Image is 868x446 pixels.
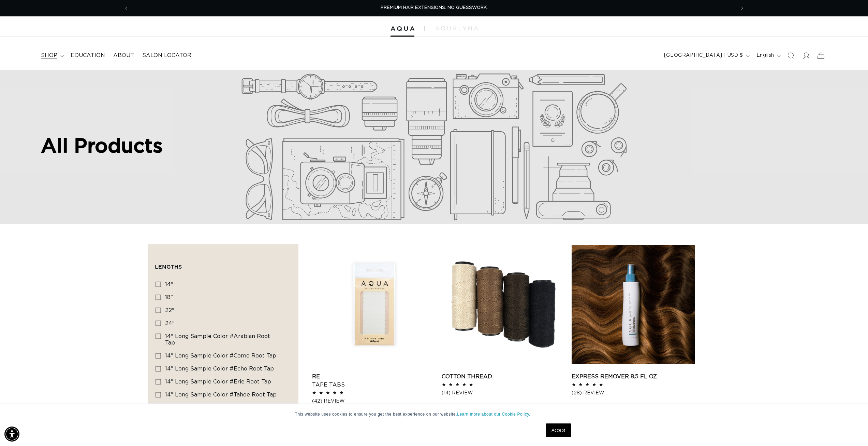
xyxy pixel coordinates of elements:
a: Accept [546,423,571,437]
span: 14" Long Sample Color #Arabian Root Tap [165,334,270,345]
span: English [756,52,774,59]
a: About [109,48,138,63]
a: Salon Locator [138,48,195,63]
a: Learn more about our Cookie Policy. [457,412,530,417]
h2: All Products [41,133,194,157]
span: About [113,52,134,59]
span: Salon Locator [142,52,191,59]
summary: Lengths (0 selected) [155,252,291,276]
img: aqualyna.com [435,26,478,30]
button: [GEOGRAPHIC_DATA] | USD $ [660,49,752,62]
a: Re Tape Tabs [312,373,435,389]
span: [GEOGRAPHIC_DATA] | USD $ [664,52,743,59]
span: PREMIUM HAIR EXTENSIONS. NO GUESSWORK. [381,5,488,10]
button: English [752,49,783,62]
span: 14" Long Sample Color #Como Root Tap [165,353,276,359]
a: Cotton Thread [442,373,565,381]
summary: shop [37,48,67,63]
span: 24" [165,321,175,326]
span: Education [71,52,105,59]
span: Lengths [155,263,182,270]
a: Express Remover 8.5 fl oz [572,373,695,381]
p: This website uses cookies to ensure you get the best experience on our website. [295,411,573,417]
a: Education [67,48,109,63]
span: 18" [165,295,173,300]
button: Previous announcement [119,2,134,15]
img: Aqua Hair Extensions [391,26,414,31]
span: 22" [165,308,174,313]
div: Accessibility Menu [4,427,19,442]
summary: Search [783,48,798,63]
span: 14" [165,282,173,287]
iframe: Chat Widget [834,413,868,446]
span: 14" Long Sample Color #Tahoe Root Tap [165,392,277,397]
span: 14" Long Sample Color #Echo Root Tap [165,366,274,371]
span: shop [41,52,57,59]
span: 14" Long Sample Color #Erie Root Tap [165,379,271,384]
button: Next announcement [735,2,750,15]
